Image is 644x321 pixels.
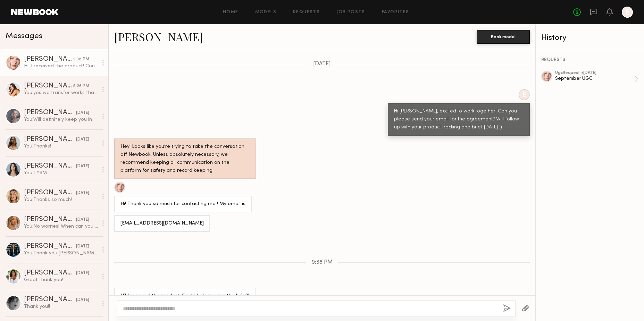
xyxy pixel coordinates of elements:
span: 9:38 PM [312,260,333,265]
a: Job Posts [336,10,365,15]
div: [PERSON_NAME] [24,163,76,170]
div: [DATE] [76,297,89,303]
div: [DATE] [76,270,89,277]
div: [PERSON_NAME] [24,109,76,116]
div: Hi [PERSON_NAME], excited to work together! Can you please send your email for the agreement? Wil... [394,108,524,132]
button: Book model [477,30,530,44]
div: ugc Request • [DATE] [555,71,634,75]
div: REQUESTS [541,58,638,62]
div: [PERSON_NAME] [24,189,76,196]
div: You: Thanks! [24,143,98,150]
div: Hey! Looks like you’re trying to take the conversation off Newbook. Unless absolutely necessary, ... [120,143,250,175]
div: 5:26 PM [73,83,89,90]
div: 9:38 PM [73,56,89,63]
a: Favorites [382,10,409,15]
div: [DATE] [76,217,89,223]
span: [DATE] [313,61,331,67]
div: [PERSON_NAME] [24,56,73,63]
div: [DATE] [76,110,89,116]
div: You: TYSM [24,170,98,176]
div: You: yes we transfer works thanks!! [24,90,98,96]
div: You: Thanks so much! [24,196,98,203]
a: E [622,7,633,18]
div: [DATE] [76,190,89,196]
div: [PERSON_NAME] [24,216,76,223]
a: Requests [293,10,320,15]
div: Great thank you! [24,277,98,283]
div: You: Thank you [PERSON_NAME]! [24,250,98,256]
div: [PERSON_NAME] [24,83,73,90]
div: [EMAIL_ADDRESS][DOMAIN_NAME] [120,220,204,228]
div: [PERSON_NAME] [24,270,76,277]
div: You: Will definitely keep you in mind :) [24,116,98,123]
span: Messages [6,32,42,40]
div: Hi! I received the product! Could I please get the brief? [120,292,249,300]
a: Models [255,10,276,15]
a: [PERSON_NAME] [114,29,203,44]
a: ugcRequest •[DATE]September UGC [555,71,638,87]
div: [DATE] [76,136,89,143]
a: Book model [477,33,530,39]
div: [PERSON_NAME] [24,243,76,250]
a: Home [223,10,239,15]
div: Hi! Thank you so much for contacting me ! My email is [120,200,245,208]
div: History [541,34,638,42]
div: You: No worries! When can you deliver the content? I'll make note on my end [24,223,98,230]
div: Thank you!! [24,303,98,310]
div: [PERSON_NAME] [24,136,76,143]
div: [PERSON_NAME] [24,296,76,303]
div: September UGC [555,75,634,82]
div: Hi! I received the product! Could I please get the brief? [24,63,98,69]
div: [DATE] [76,163,89,170]
div: [DATE] [76,243,89,250]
